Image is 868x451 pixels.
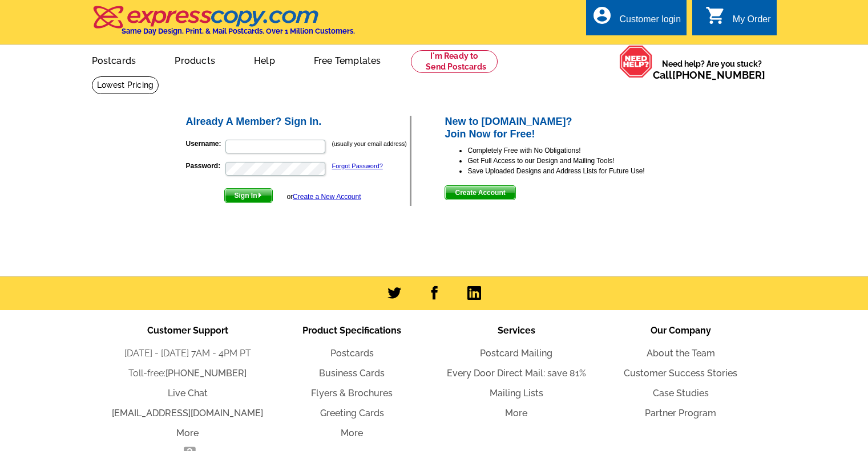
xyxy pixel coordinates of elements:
div: or [286,192,361,202]
span: Product Specifications [302,325,401,336]
span: Create Account [445,186,515,200]
button: Create Account [445,185,515,200]
span: Customer Support [147,325,228,336]
li: Get Full Access to our Design and Mailing Tools! [467,156,684,166]
li: Toll-free: [106,367,270,380]
a: Mailing Lists [490,388,543,399]
i: shopping_cart [705,5,726,26]
a: Case Studies [653,388,709,399]
li: [DATE] - [DATE] 7AM - 4PM PT [106,347,270,360]
a: Customer Success Stories [624,368,737,379]
span: Services [498,325,535,336]
a: account_circle Customer login [592,13,681,27]
label: Password: [186,161,224,171]
img: button-next-arrow-white.png [257,193,263,198]
li: Completely Free with No Obligations! [467,145,684,156]
a: Free Templates [296,46,399,73]
a: Products [156,46,233,73]
a: Help [236,46,293,73]
li: Save Uploaded Designs and Address Lists for Future Use! [467,166,684,176]
h2: New to [DOMAIN_NAME]? Join Now for Free! [445,116,684,140]
div: My Order [733,14,771,30]
h2: Already A Member? Sign In. [186,116,410,128]
img: help [619,45,653,78]
div: Customer login [619,14,681,30]
a: Partner Program [645,408,716,419]
a: Same Day Design, Print, & Mail Postcards. Over 1 Million Customers. [92,14,355,35]
span: Call [653,69,765,81]
span: Sign In [225,189,272,202]
label: Username: [186,139,224,149]
i: account_circle [592,5,612,26]
a: Live Chat [168,388,208,399]
a: Postcard Mailing [480,348,552,359]
a: Greeting Cards [320,408,384,419]
a: Postcards [74,46,155,73]
a: Postcards [330,348,374,359]
a: More [341,428,363,438]
a: [PHONE_NUMBER] [165,368,247,379]
a: About the Team [647,348,715,359]
span: Our Company [651,325,711,336]
a: Flyers & Brochures [311,388,393,399]
small: (usually your email address) [332,140,407,147]
a: Every Door Direct Mail: save 81% [447,368,586,379]
a: Create a New Account [293,193,361,201]
a: More [176,428,199,438]
a: [EMAIL_ADDRESS][DOMAIN_NAME] [112,408,263,419]
a: Forgot Password? [332,162,383,169]
span: Need help? Are you stuck? [653,58,771,81]
a: More [505,408,527,419]
h4: Same Day Design, Print, & Mail Postcards. Over 1 Million Customers. [122,27,355,35]
button: Sign In [224,188,273,203]
a: [PHONE_NUMBER] [672,69,765,81]
a: Business Cards [319,368,385,379]
a: shopping_cart My Order [705,13,771,27]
